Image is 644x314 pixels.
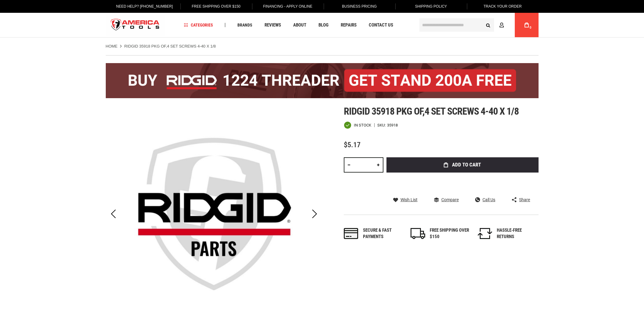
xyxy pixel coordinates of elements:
span: Wish List [400,198,418,202]
a: Categories [181,21,216,29]
a: store logo [106,14,165,37]
strong: SKU [377,123,387,127]
div: Availability [344,121,371,129]
span: Blog [318,23,329,27]
span: $5.17 [344,141,361,149]
span: Shipping Policy [415,4,447,9]
span: Brands [237,23,252,27]
span: About [293,23,306,27]
div: FREE SHIPPING OVER $150 [430,227,469,240]
div: Secure & fast payments [363,227,403,240]
span: Categories [184,23,213,27]
button: Add to Cart [386,157,539,173]
a: Repairs [338,21,359,29]
span: 0 [530,26,532,29]
span: Compare [441,198,459,202]
a: Reviews [262,21,284,29]
div: HASSLE-FREE RETURNS [497,227,536,240]
a: 0 [521,13,532,37]
a: Contact Us [366,21,396,29]
span: Repairs [341,23,357,27]
img: America Tools [106,14,165,37]
div: 35918 [387,123,398,127]
img: shipping [411,228,425,239]
a: About [290,21,309,29]
a: Call Us [475,197,495,202]
a: Brands [235,21,255,29]
a: Wish List [393,197,418,202]
iframe: Secure express checkout frame [385,174,540,192]
img: returns [478,228,492,239]
a: Blog [316,21,331,29]
span: Add to Cart [452,162,481,167]
span: Share [519,198,530,202]
span: In stock [354,123,371,127]
strong: RIDGID 35918 PKG OF,4 SET SCREWS 4-40 X 1/8 [124,44,216,48]
button: Search [482,19,494,31]
span: Call Us [482,198,495,202]
a: Home [106,44,118,49]
img: payments [344,228,358,239]
a: Compare [434,197,459,202]
span: Contact Us [369,23,393,27]
span: Ridgid 35918 pkg of,4 set screws 4-40 x 1/8 [344,105,519,117]
img: BOGO: Buy the RIDGID® 1224 Threader (26092), get the 92467 200A Stand FREE! [106,63,539,98]
span: Reviews [265,23,281,27]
